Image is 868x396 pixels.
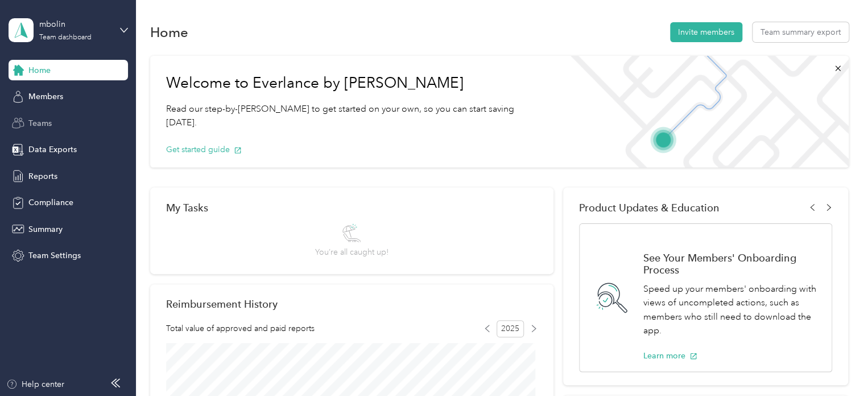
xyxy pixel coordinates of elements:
[315,246,388,258] span: You’re all caught up!
[166,322,315,334] span: Total value of approved and paid reports
[28,91,63,103] span: Members
[166,74,544,92] h1: Welcome to Everlance by [PERSON_NAME]
[28,250,81,262] span: Team Settings
[6,378,64,390] button: Help center
[39,18,110,30] div: mbolin
[166,144,242,156] button: Get started guide
[804,332,868,396] iframe: Everlance-gr Chat Button Frame
[39,34,92,41] div: Team dashboard
[166,102,544,130] p: Read our step-by-[PERSON_NAME] to get started on your own, so you can start saving [DATE].
[28,197,73,209] span: Compliance
[643,252,820,276] h1: See Your Members' Onboarding Process
[643,282,820,338] p: Speed up your members' onboarding with views of uncompleted actions, such as members who still ne...
[28,223,63,235] span: Summary
[28,117,52,129] span: Teams
[28,64,51,76] span: Home
[166,202,538,214] div: My Tasks
[150,26,188,38] h1: Home
[579,202,720,214] span: Product Updates & Education
[28,144,77,156] span: Data Exports
[28,170,57,182] span: Reports
[559,56,848,168] img: Welcome to everlance
[497,320,524,337] span: 2025
[166,298,278,310] h2: Reimbursement History
[753,22,849,42] button: Team summary export
[670,22,742,42] button: Invite members
[643,350,697,362] button: Learn more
